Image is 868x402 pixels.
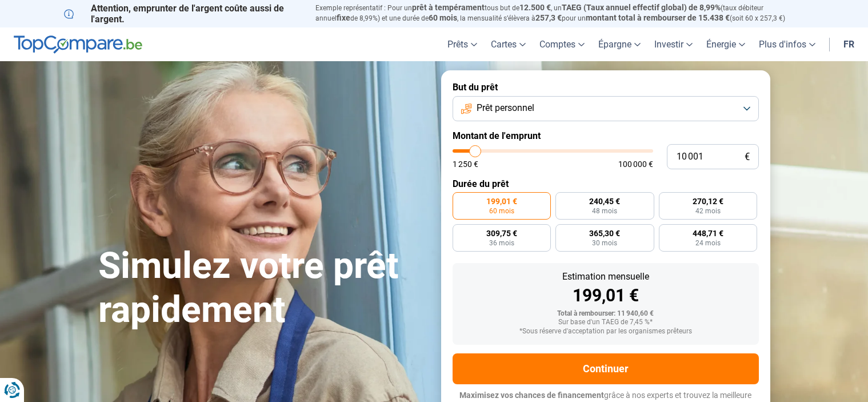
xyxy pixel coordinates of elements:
[695,240,721,246] span: 24 mois
[98,244,427,332] h1: Simulez votre prêt rapidement
[592,208,617,214] span: 48 mois
[589,229,620,237] span: 365,30 €
[453,353,759,384] button: Continuer
[462,328,750,336] div: *Sous réserve d'acceptation par les organismes prêteurs
[695,208,721,214] span: 42 mois
[752,27,822,61] a: Plus d'infos
[462,287,750,304] div: 199,01 €
[489,240,514,246] span: 36 mois
[591,27,647,61] a: Épargne
[699,27,752,61] a: Énergie
[533,27,591,61] a: Comptes
[486,229,517,237] span: 309,75 €
[486,197,517,205] span: 199,01 €
[647,27,699,61] a: Investir
[535,13,562,22] span: 257,3 €
[837,27,861,61] a: fr
[462,310,750,318] div: Total à rembourser: 11 940,60 €
[453,96,759,121] button: Prêt personnel
[589,197,620,205] span: 240,45 €
[64,3,302,25] p: Attention, emprunter de l'argent coûte aussi de l'argent.
[453,160,478,168] span: 1 250 €
[441,27,484,61] a: Prêts
[462,319,750,327] div: Sur base d'un TAEG de 7,45 %*
[484,27,533,61] a: Cartes
[453,130,759,141] label: Montant de l'emprunt
[337,13,350,22] span: fixe
[315,3,805,23] p: Exemple représentatif : Pour un tous but de , un (taux débiteur annuel de 8,99%) et une durée de ...
[693,229,723,237] span: 448,71 €
[745,152,750,162] span: €
[562,3,721,12] span: TAEG (Taux annuel effectif global) de 8,99%
[519,3,551,12] span: 12.500 €
[477,102,534,114] span: Prêt personnel
[14,35,142,54] img: TopCompare
[459,391,604,400] span: Maximisez vos chances de financement
[462,272,750,281] div: Estimation mensuelle
[453,82,759,93] label: But du prêt
[693,197,723,205] span: 270,12 €
[618,160,653,168] span: 100 000 €
[429,13,457,22] span: 60 mois
[453,178,759,189] label: Durée du prêt
[586,13,730,22] span: montant total à rembourser de 15.438 €
[489,208,514,214] span: 60 mois
[412,3,485,12] span: prêt à tempérament
[592,240,617,246] span: 30 mois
